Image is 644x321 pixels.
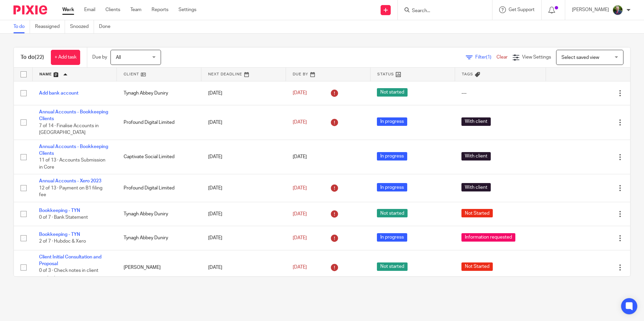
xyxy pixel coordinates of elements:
[377,233,407,242] span: In progress
[293,91,307,96] span: [DATE]
[117,202,201,226] td: Tynagh Abbey Duniry
[377,117,407,126] span: In progress
[461,233,515,242] span: Information requested
[293,236,307,240] span: [DATE]
[461,117,491,126] span: With client
[117,81,201,105] td: Tynagh Abbey Duniry
[39,123,99,135] span: 7 of 14 · Finalise Accounts in [GEOGRAPHIC_DATA]
[496,55,508,60] a: Clear
[377,183,407,191] span: In progress
[152,6,168,13] a: Reports
[51,50,80,65] a: + Add task
[117,174,201,202] td: Profound Digital Limited
[377,209,408,217] span: Not started
[117,105,201,140] td: Profound Digital Limited
[39,208,80,213] a: Bookkeeping - TYN
[39,179,101,183] a: Annual Accounts - Xero 2023
[293,120,307,125] span: [DATE]
[293,155,307,159] span: [DATE]
[39,144,108,156] a: Annual Accounts - Bookkeeping Clients
[293,186,307,190] span: [DATE]
[201,202,286,226] td: [DATE]
[39,186,102,198] span: 12 of 13 · Payment on B1 filing fee
[39,232,80,237] a: Bookkeeping - TYN
[377,152,407,160] span: In progress
[116,55,121,60] span: All
[377,262,408,271] span: Not started
[201,81,286,105] td: [DATE]
[461,209,493,217] span: Not Started
[99,20,116,33] a: Done
[475,55,496,60] span: Filter
[612,5,623,15] img: download.png
[39,239,86,244] span: 2 of 7 · Hubdoc & Xero
[21,54,44,61] h1: To do
[179,6,196,13] a: Settings
[293,212,307,216] span: [DATE]
[39,110,108,121] a: Annual Accounts - Bookkeeping Clients
[201,140,286,174] td: [DATE]
[522,55,551,60] span: View Settings
[39,255,101,266] a: Client Initial Consultation and Proposal
[201,174,286,202] td: [DATE]
[486,55,491,60] span: (1)
[62,6,74,13] a: Work
[70,20,94,33] a: Snoozed
[461,262,493,271] span: Not Started
[462,72,473,76] span: Tags
[117,250,201,285] td: [PERSON_NAME]
[92,54,107,61] p: Due by
[572,6,609,13] p: [PERSON_NAME]
[461,90,539,97] div: ---
[377,88,408,97] span: Not started
[201,226,286,250] td: [DATE]
[39,158,105,170] span: 11 of 13 · Accounts Submission in Core
[39,215,88,220] span: 0 of 7 · Bank Statement
[293,265,307,270] span: [DATE]
[561,55,599,60] span: Select saved view
[13,20,30,33] a: To do
[461,152,491,160] span: With client
[130,6,141,13] a: Team
[411,8,472,14] input: Search
[35,55,44,60] span: (22)
[35,20,65,33] a: Reassigned
[39,269,98,280] span: 0 of 3 · Check notes in client contact
[105,6,120,13] a: Clients
[509,7,535,12] span: Get Support
[117,226,201,250] td: Tynagh Abbey Duniry
[39,91,78,96] a: Add bank account
[117,140,201,174] td: Captivate Social Limited
[201,250,286,285] td: [DATE]
[201,105,286,140] td: [DATE]
[13,5,47,14] img: Pixie
[84,6,95,13] a: Email
[461,183,491,191] span: With client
